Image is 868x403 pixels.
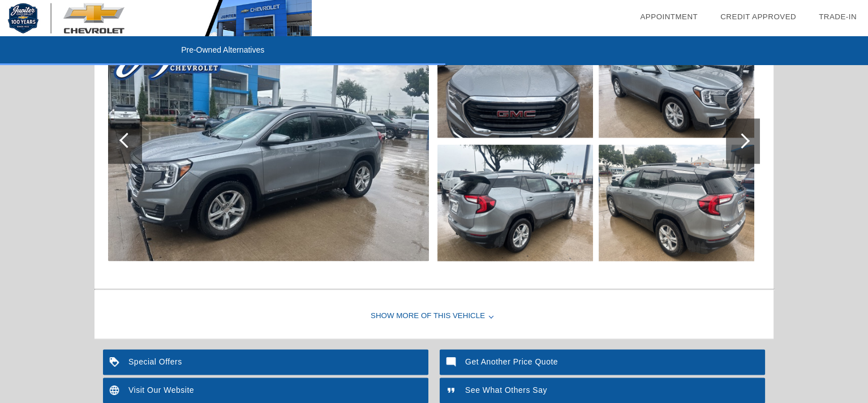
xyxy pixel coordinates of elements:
[108,21,429,261] img: image.aspx
[103,378,128,403] img: ic_language_white_24dp_2x.png
[599,144,754,261] img: image.aspx
[720,12,796,21] a: Credit Approved
[103,378,428,403] a: Visit Our Website
[103,349,428,375] a: Special Offers
[437,144,593,261] img: image.aspx
[94,293,774,338] div: Show More of this Vehicle
[440,378,765,403] a: See What Others Say
[599,21,754,138] img: image.aspx
[440,378,465,403] img: ic_format_quote_white_24dp_2x.png
[440,349,765,375] a: Get Another Price Quote
[440,349,465,375] img: ic_mode_comment_white_24dp_2x.png
[103,349,128,375] img: ic_loyalty_white_24dp_2x.png
[437,21,593,138] img: image.aspx
[640,12,698,21] a: Appointment
[819,12,857,21] a: Trade-In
